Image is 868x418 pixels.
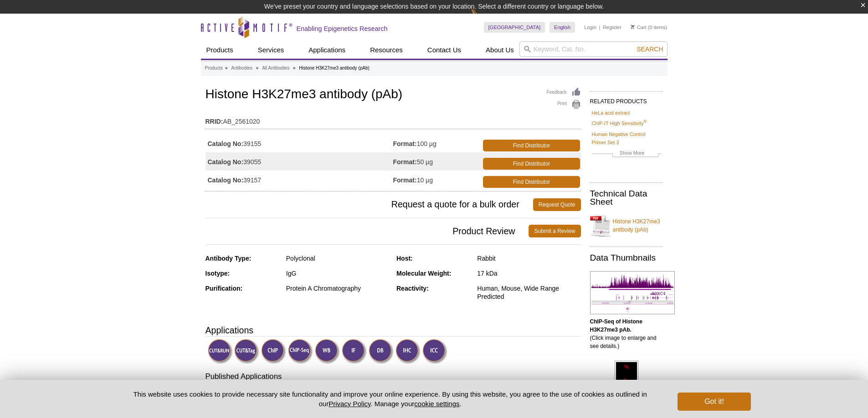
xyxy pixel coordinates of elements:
a: Find Distributor [483,140,580,151]
a: Products [201,41,239,59]
a: HeLa acid extract [592,109,630,117]
strong: Format: [393,176,417,184]
strong: Host: [396,255,413,262]
strong: Format: [393,158,417,166]
a: Show More [592,149,661,159]
strong: Catalog No: [208,158,244,166]
div: Human, Mouse, Wide Range Predicted [477,284,580,301]
td: 100 µg [393,134,482,152]
img: Change Here [471,7,495,28]
a: Request Quote [533,198,581,211]
li: | [599,22,601,33]
a: Human Negative Control Primer Set 3 [592,130,661,146]
a: Find Distributor [483,158,580,170]
a: Print [547,100,581,110]
div: Polyclonal [286,254,390,262]
strong: Reactivity: [396,285,429,292]
img: Your Cart [631,25,635,29]
button: Search [634,45,666,53]
a: Register [603,24,621,30]
span: Search [637,45,663,53]
a: Find Distributor [483,176,580,188]
td: 50 µg [393,152,482,171]
p: (Click image to enlarge and see details.) [590,317,663,350]
a: English [550,22,575,33]
strong: Purification: [205,285,243,292]
strong: Molecular Weight: [396,270,451,277]
span: Request a quote for a bulk order [205,198,533,211]
strong: Catalog No: [208,140,244,148]
a: Histone H3K27me3 antibody (pAb) [590,212,663,239]
div: Protein A Chromatography [286,284,390,292]
img: Dot Blot Validated [369,339,394,364]
a: [GEOGRAPHIC_DATA] [484,22,545,33]
div: IgG [286,269,390,277]
sup: ® [643,120,647,124]
h2: Enabling Epigenetics Research [297,25,388,33]
a: All Antibodies [262,64,289,72]
a: Antibodies [231,64,252,72]
li: » [225,65,228,71]
a: Cart [631,24,647,30]
li: » [293,65,296,71]
a: Products [205,64,223,72]
td: 39155 [205,134,393,152]
strong: Format: [393,140,417,148]
li: (0 items) [631,22,668,33]
a: Contact Us [422,41,467,59]
td: AB_2561020 [205,112,581,126]
a: Login [584,24,596,30]
h3: Published Applications [205,371,581,384]
a: Applications [303,41,351,59]
img: Immunofluorescence Validated [342,339,367,364]
button: cookie settings [414,400,459,408]
span: Product Review [205,225,529,237]
strong: Catalog No: [208,176,244,184]
a: ChIP-IT High Sensitivity® [592,119,647,127]
strong: Antibody Type: [205,255,252,262]
img: Immunocytochemistry Validated [422,339,447,364]
img: ChIP Validated [261,339,286,364]
td: 39055 [205,152,393,171]
a: Privacy Policy [329,400,370,408]
h2: Technical Data Sheet [590,190,663,206]
strong: Isotype: [205,270,230,277]
div: 17 kDa [477,269,580,277]
h2: Data Thumbnails [590,254,663,262]
img: CUT&RUN Validated [208,339,233,364]
a: Feedback [547,87,581,97]
li: Histone H3K27me3 antibody (pAb) [299,65,370,71]
img: ChIP-Seq Validated [288,339,313,364]
img: Western Blot Validated [315,339,340,364]
img: CUT&Tag Validated [234,339,259,364]
p: This website uses cookies to provide necessary site functionality and improve your online experie... [118,389,663,408]
button: Got it! [678,393,750,411]
a: Services [252,41,290,59]
input: Keyword, Cat. No. [519,41,668,57]
li: » [256,65,259,71]
a: Submit a Review [529,225,580,237]
h2: RELATED PRODUCTS [590,91,663,107]
img: Immunohistochemistry Validated [395,339,421,364]
div: Rabbit [477,254,580,262]
b: ChIP-Seq of Histone H3K27me3 pAb. [590,318,642,333]
a: Resources [365,41,408,59]
a: About Us [480,41,519,59]
img: Histone H3K27me3 antibody (pAb) tested by ChIP-Seq. [590,271,675,314]
strong: RRID: [205,117,223,126]
h1: Histone H3K27me3 antibody (pAb) [205,87,581,103]
td: 39157 [205,171,393,189]
td: 10 µg [393,171,482,189]
h3: Applications [205,323,581,337]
